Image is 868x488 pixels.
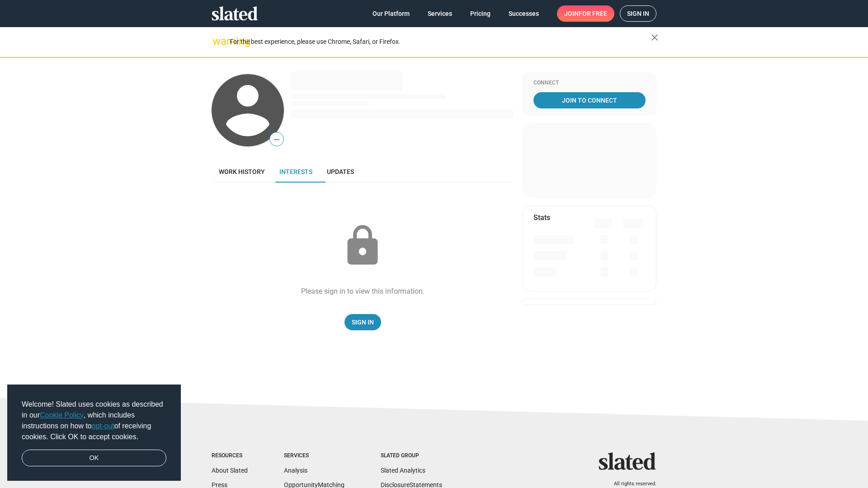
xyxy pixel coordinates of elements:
a: Joinfor free [557,5,614,22]
span: Updates [327,168,354,175]
div: cookieconsent [7,385,181,481]
a: Updates [320,161,361,183]
span: Join [564,5,607,22]
a: Analysis [284,467,307,474]
a: Pricing [463,5,498,22]
a: Interests [272,161,320,183]
div: Please sign in to view this information. [301,286,425,296]
span: Join To Connect [535,92,644,108]
div: Slated Group [381,452,442,460]
a: Successes [501,5,546,22]
span: for free [579,5,607,22]
a: Sign In [344,314,381,330]
div: For the best experience, please use Chrome, Safari, or Firefox. [230,36,651,48]
div: Resources [212,452,248,460]
a: Our Platform [365,5,417,22]
a: Work history [212,161,272,183]
span: Work history [219,168,265,175]
span: Pricing [470,5,491,22]
span: Interests [279,168,312,175]
a: Slated Analytics [381,467,425,474]
a: Join To Connect [533,92,646,108]
a: Sign in [620,5,656,22]
span: Sign In [352,314,374,330]
a: opt-out [92,422,114,430]
a: About Slated [212,467,248,474]
mat-icon: warning [212,36,223,47]
mat-icon: lock [340,223,385,268]
mat-card-title: Stats [533,213,550,222]
span: — [270,134,283,145]
span: Our Platform [373,5,410,22]
div: Services [284,452,344,460]
span: Successes [509,5,539,22]
div: Connect [533,80,646,87]
span: Services [428,5,452,22]
span: Sign in [627,6,649,21]
mat-icon: close [649,32,660,43]
a: Services [420,5,459,22]
a: Cookie Policy [40,411,84,419]
span: Welcome! Slated uses cookies as described in our , which includes instructions on how to of recei... [22,399,166,442]
a: dismiss cookie message [22,450,166,467]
